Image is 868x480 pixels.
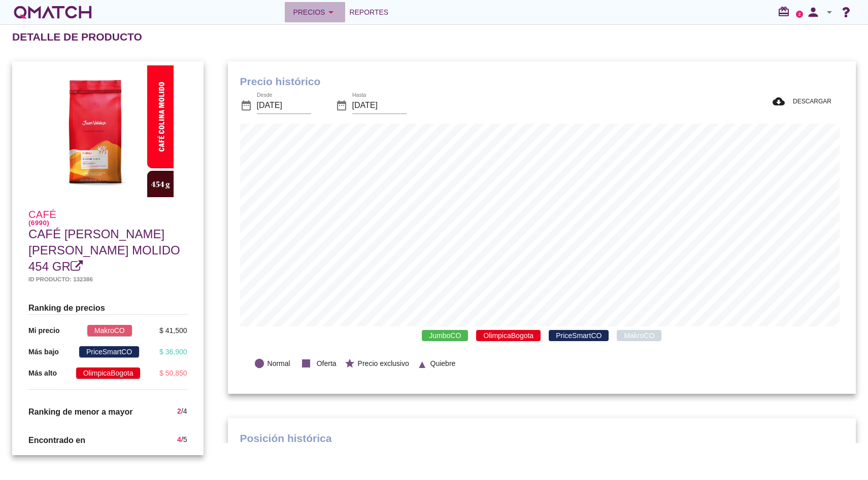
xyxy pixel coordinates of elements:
p: Más alto [28,368,57,379]
span: 5 [183,435,187,444]
span: JumboCO [422,330,468,341]
div: $ 50,850 [159,368,187,379]
i: arrow_drop_down [325,6,337,18]
h2: Detalle de producto [12,29,142,45]
i: ▲ [417,357,428,368]
a: white-qmatch-logo [12,2,93,22]
i: date_range [240,99,252,112]
h5: Id producto: 132386 [28,275,187,283]
i: lens [254,358,265,369]
span: PriceSmartCO [549,330,609,341]
span: CAFÉ [PERSON_NAME] [PERSON_NAME] MOLIDO 454 GR [28,227,180,273]
span: 4 [177,435,181,444]
span: DESCARGAR [789,97,831,106]
h6: (6990) [28,219,187,226]
a: Reportes [345,2,392,22]
button: Precios [285,2,345,22]
p: Más bajo [28,347,59,357]
h1: Posición histórica [240,430,844,447]
span: Reportes [349,6,388,18]
button: DESCARGAR [764,92,840,110]
h1: Precio histórico [240,73,844,90]
div: $ 36,900 [159,347,187,357]
i: date_range [336,99,348,112]
h3: Ranking de precios [28,302,187,314]
span: Precio exclusivo [358,358,409,369]
span: PriceSmartCO [79,346,139,357]
h4: Café [28,209,187,226]
text: 2 [798,12,801,16]
div: / [177,406,187,418]
div: $ 41,500 [159,325,187,336]
div: / [177,434,187,447]
div: Precios [293,6,337,18]
i: star [344,358,355,369]
span: Normal [268,358,290,369]
span: MakroCO [87,325,132,336]
span: MakroCO [617,330,661,341]
i: person [803,5,823,19]
input: Hasta [352,97,407,114]
span: Oferta [317,358,337,369]
i: arrow_drop_down [823,6,836,18]
span: Quiebre [430,358,456,369]
p: Mi precio [28,325,59,336]
span: Ranking de menor a mayor [28,408,132,416]
a: 2 [796,11,803,18]
span: 4 [183,407,187,415]
input: Desde [257,97,311,114]
span: OlimpicaBogota [76,367,141,379]
span: Encontrado en [28,436,85,445]
i: redeem [778,6,794,18]
i: cloud_download [773,95,789,107]
i: stop [298,355,314,372]
span: OlimpicaBogota [476,330,541,341]
span: 2 [177,407,181,415]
